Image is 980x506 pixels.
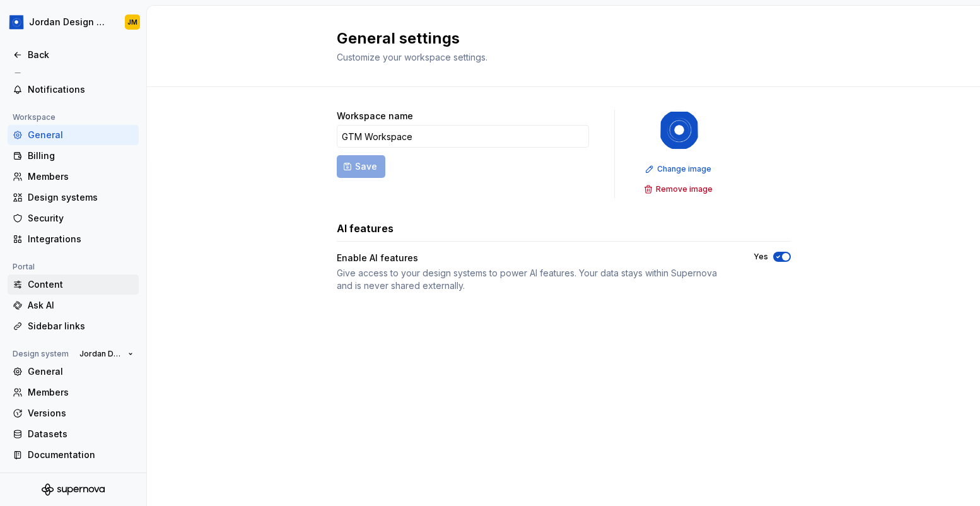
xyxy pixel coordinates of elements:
div: General [28,129,134,141]
div: Workspace [8,110,61,125]
div: Notifications [28,83,134,96]
a: Design systems [8,187,139,208]
div: Enable AI features [337,252,731,264]
div: Members [28,386,134,399]
a: Datasets [8,424,139,444]
span: Remove image [656,184,713,194]
h2: General settings [337,28,776,49]
a: Documentation [8,445,139,465]
a: Sidebar links [8,316,139,336]
a: Members [8,382,139,403]
img: 049812b6-2877-400d-9dc9-987621144c16.png [659,110,699,150]
div: Security [28,212,134,225]
label: Yes [754,252,768,262]
h3: AI features [337,221,394,236]
a: Billing [8,146,139,166]
button: Jordan Design SystemJM [3,8,144,36]
a: Notifications [8,79,139,100]
a: Security [8,208,139,228]
div: Members [28,170,134,183]
div: Content [28,278,134,291]
a: Members [8,167,139,187]
span: Jordan Design System [79,349,123,359]
div: Design system [8,346,74,362]
div: Versions [28,407,134,420]
span: Change image [657,164,711,174]
div: Portal [8,259,40,274]
div: Sidebar links [28,320,134,332]
div: Documentation [28,449,134,461]
a: Integrations [8,229,139,249]
a: Versions [8,403,139,423]
div: JM [127,17,137,27]
div: Datasets [28,428,134,440]
button: Change image [641,160,717,178]
div: Back [28,49,134,61]
span: Customize your workspace settings. [337,52,487,62]
label: Workspace name [337,110,413,122]
div: Jordan Design System [29,16,110,28]
div: Design systems [28,191,134,204]
a: General [8,125,139,145]
svg: Supernova Logo [42,483,105,496]
div: Give access to your design systems to power AI features. Your data stays within Supernova and is ... [337,267,731,292]
a: Ask AI [8,295,139,315]
div: General [28,365,134,378]
div: Ask AI [28,299,134,312]
a: General [8,362,139,382]
a: Back [8,45,139,65]
div: Billing [28,150,134,162]
div: Integrations [28,233,134,245]
img: 049812b6-2877-400d-9dc9-987621144c16.png [9,15,24,30]
button: Remove image [640,180,718,198]
a: Content [8,274,139,295]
